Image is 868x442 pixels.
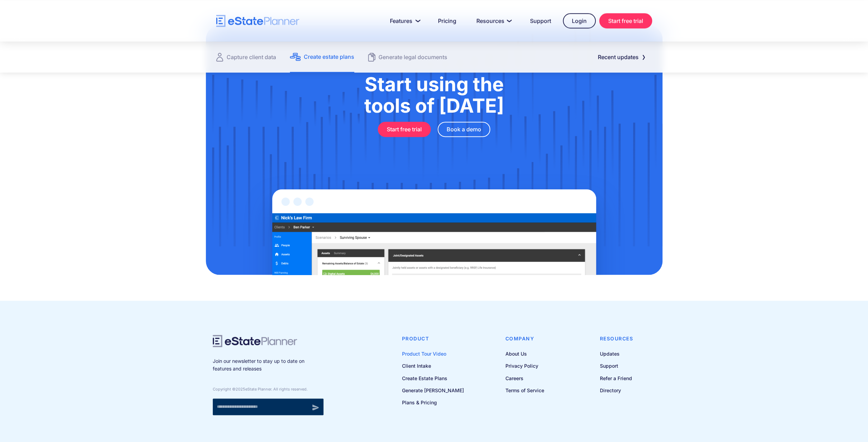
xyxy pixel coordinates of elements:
div: Copyright © eState Planner. All rights reserved. [213,387,323,392]
h1: Start using the tools of [DATE] [240,74,628,116]
a: Create Estate Plans [402,374,464,383]
form: Newsletter signup [213,398,323,415]
a: Directory [600,386,633,395]
a: Careers [505,374,544,383]
a: Create estate plans [290,41,354,73]
span: 2025 [236,387,245,392]
a: Recent updates [590,50,652,64]
h4: Company [505,335,544,342]
a: Updates [600,349,633,358]
a: Refer a Friend [600,374,633,383]
a: Plans & Pricing [402,398,464,407]
a: Privacy Policy [505,361,544,370]
p: Join our newsletter to stay up to date on features and releases [213,357,323,373]
h4: Product [402,335,464,342]
a: home [216,15,299,27]
a: About Us [505,349,544,358]
a: Support [522,14,559,28]
a: Pricing [430,14,465,28]
h4: Resources [600,335,633,342]
div: Recent updates [598,52,639,62]
div: Create estate plans [304,52,354,62]
a: Client Intake [402,361,464,370]
a: Capture client data [216,41,276,73]
a: Book a demo [438,122,490,137]
div: Capture client data [227,52,276,62]
a: Resources [468,14,518,28]
a: Features [382,14,426,28]
div: Generate legal documents [378,52,447,62]
a: Start free trial [378,122,431,137]
a: Start free trial [599,13,652,28]
a: Generate [PERSON_NAME] [402,386,464,395]
a: Generate legal documents [368,41,447,73]
a: Login [563,13,596,28]
a: Support [600,361,633,370]
a: Terms of Service [505,386,544,395]
a: Product Tour Video [402,349,464,358]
